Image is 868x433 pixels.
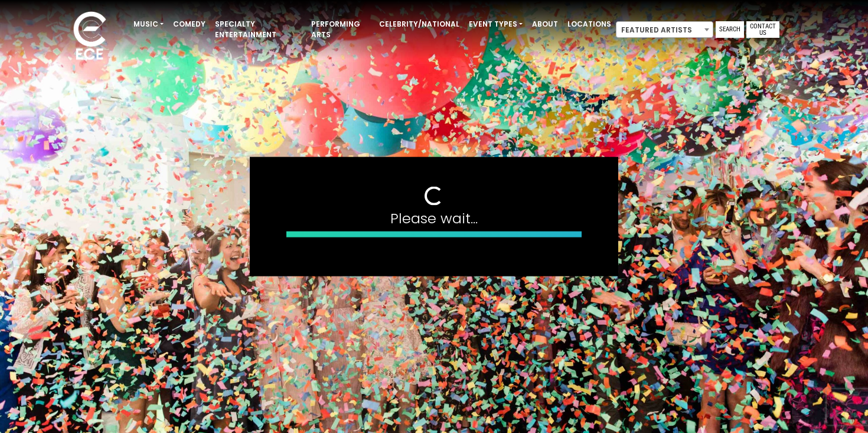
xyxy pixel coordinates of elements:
a: Performing Arts [306,14,374,45]
a: Comedy [168,14,210,34]
span: Featured Artists [616,22,713,38]
a: Search [716,21,744,38]
a: About [527,14,563,34]
h4: Please wait... [286,210,582,227]
a: Event Types [464,14,527,34]
a: Locations [563,14,616,34]
a: Music [129,14,168,34]
a: Specialty Entertainment [210,14,306,45]
img: ece_new_logo_whitev2-1.png [60,8,119,66]
a: Contact Us [746,21,779,38]
a: Celebrity/National [374,14,464,34]
span: Featured Artists [616,21,713,38]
